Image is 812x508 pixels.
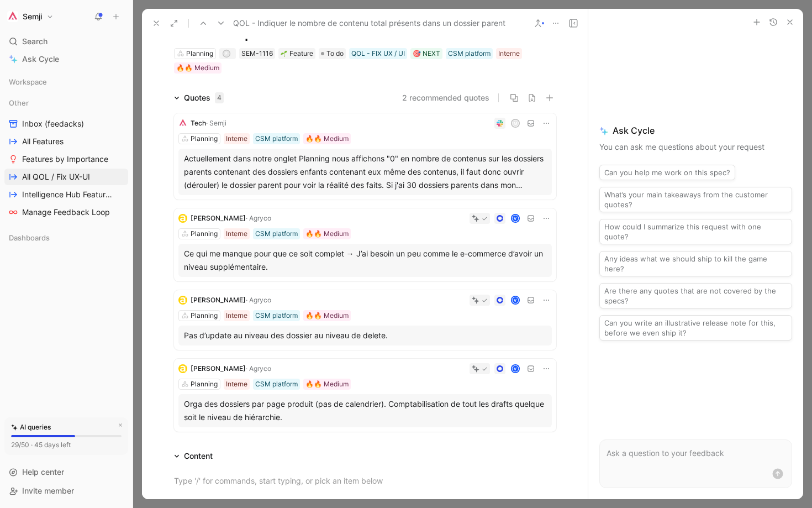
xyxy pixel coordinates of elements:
[448,48,491,59] div: CSM platform
[191,228,218,239] div: Planning
[226,133,247,144] div: Interne
[4,151,128,167] a: Features by Importance
[191,364,246,373] span: [PERSON_NAME]
[191,214,246,222] span: [PERSON_NAME]
[246,364,271,373] span: · Agryco
[184,397,546,424] div: Orga des dossiers par page produit (pas de calendrier). Comptabilisation de tout les drafts quelq...
[191,379,218,390] div: Planning
[4,464,128,480] div: Help center
[226,379,247,390] div: Interne
[413,48,440,59] div: 🎯 NEXT
[7,11,18,22] img: Semji
[4,133,128,150] a: All Features
[246,296,271,304] span: · Agryco
[512,215,519,222] div: V
[599,219,792,244] button: How could I summarize this request with one quote?
[4,229,128,246] div: Dashboards
[278,48,315,59] div: 🌱Feature
[186,48,213,59] div: Planning
[599,283,792,308] button: Are there any quotes that are not covered by the specs?
[599,315,792,341] button: Can you write an illustrative release note for this, before we even ship it?
[305,379,349,390] div: 🔥🔥 Medium
[255,379,298,390] div: CSM platform
[4,9,56,24] button: SemjiSemji
[233,17,505,30] span: QOL - Indiquer le nombre de contenu total présents dans un dossier parent
[22,53,59,66] span: Ask Cycle
[402,91,489,104] button: 2 recommended quotes
[4,116,128,132] a: Inbox (feedacks)
[22,136,64,147] span: All Features
[4,229,128,249] div: Dashboards
[226,228,247,239] div: Interne
[351,48,405,59] div: QOL - FIX UX / UI
[22,154,108,165] span: Features by Importance
[22,189,113,200] span: Intelligence Hub Features
[22,207,110,218] span: Manage Feedback Loop
[512,297,519,304] div: V
[178,119,187,128] img: logo
[23,12,42,22] h1: Semji
[305,228,349,239] div: 🔥🔥 Medium
[11,422,51,433] div: AI queries
[184,449,213,463] div: Content
[246,214,271,222] span: · Agryco
[184,247,546,274] div: Ce qui me manque pour que ce soit complet → J’ai besoin un peu comme le e-commerce d’avoir un niv...
[4,51,128,67] a: Ask Cycle
[191,119,206,127] span: Tech
[241,48,273,59] div: SEM-1116
[170,449,217,463] div: Content
[4,74,128,90] div: Workspace
[206,119,226,127] span: · Semji
[599,140,792,154] p: You can ask me questions about your request
[305,133,349,144] div: 🔥🔥 Medium
[4,95,128,111] div: Other
[191,310,218,321] div: Planning
[4,204,128,221] a: Manage Feedback Loop
[326,48,344,59] span: To do
[9,232,50,243] span: Dashboards
[305,310,349,321] div: 🔥🔥 Medium
[178,296,187,305] img: logo
[184,152,546,192] div: Actuellement dans notre onglet Planning nous affichons "0" en nombre de contenus sur les dossiers...
[4,169,128,185] a: All QOL / Fix UX-UI
[226,310,247,321] div: Interne
[281,48,313,59] div: Feature
[512,365,519,373] div: V
[9,76,47,87] span: Workspace
[599,187,792,212] button: What’s your main takeaways from the customer quotes?
[176,62,219,74] div: 🔥🔥 Medium
[4,95,128,221] div: OtherInbox (feedacks)All FeaturesFeatures by ImportanceAll QOL / Fix UX-UIIntelligence Hub Featur...
[4,483,128,499] div: Invite member
[4,33,128,50] div: Search
[255,228,298,239] div: CSM platform
[191,133,218,144] div: Planning
[599,251,792,276] button: Any ideas what we should ship to kill the game here?
[11,439,71,451] div: 29/50 · 45 days left
[255,133,298,144] div: CSM platform
[178,364,187,373] img: logo
[281,50,287,57] img: 🌱
[599,165,735,180] button: Can you help me work on this spec?
[184,329,546,342] div: Pas d’update au niveau des dossier au niveau de delete.
[512,120,519,127] div: m
[599,124,792,137] span: Ask Cycle
[4,186,128,203] a: Intelligence Hub Features
[22,467,64,476] span: Help center
[22,35,48,48] span: Search
[215,92,224,103] div: 4
[255,310,298,321] div: CSM platform
[9,97,29,108] span: Other
[191,296,246,304] span: [PERSON_NAME]
[22,118,84,129] span: Inbox (feedacks)
[22,486,74,495] span: Invite member
[498,48,520,59] div: Interne
[224,51,230,57] div: f
[184,91,224,104] div: Quotes
[170,91,228,104] div: Quotes4
[319,48,346,59] div: To do
[178,214,187,223] img: logo
[22,171,90,182] span: All QOL / Fix UX-UI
